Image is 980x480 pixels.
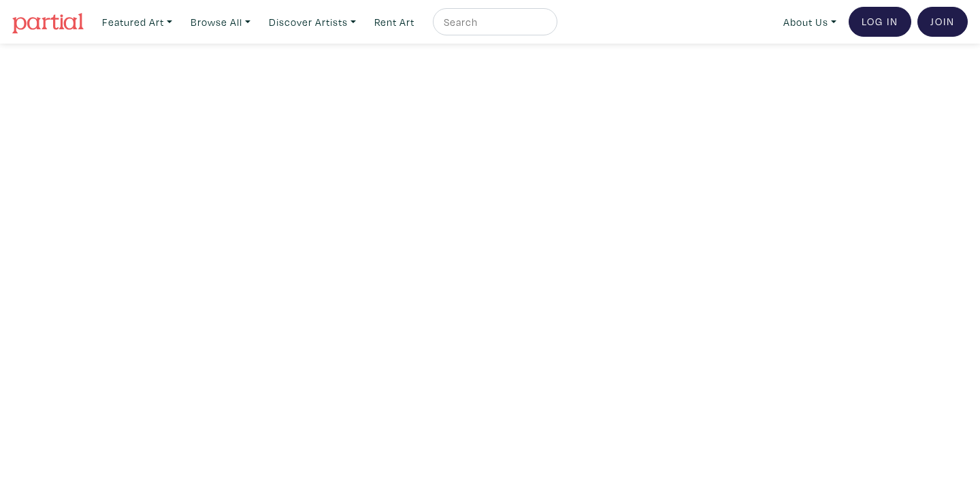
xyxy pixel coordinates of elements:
a: About Us [777,8,843,36]
a: Discover Artists [263,8,362,36]
a: Rent Art [368,8,421,36]
a: Featured Art [96,8,178,36]
a: Log In [849,7,911,37]
a: Browse All [184,8,257,36]
input: Search [442,14,544,31]
a: Join [917,7,968,37]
